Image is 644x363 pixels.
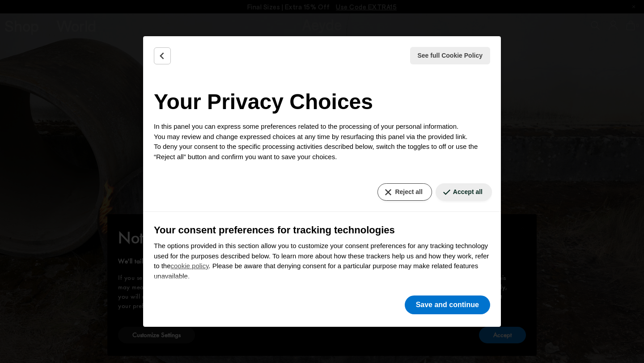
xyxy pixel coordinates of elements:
[154,122,490,162] p: In this panel you can express some preferences related to the processing of your personal informa...
[377,183,432,201] button: Reject all
[171,262,209,270] a: cookie policy - link opens in a new tab
[154,86,490,118] h2: Your Privacy Choices
[410,47,491,64] button: See full Cookie Policy
[154,47,171,64] button: Back
[436,183,492,201] button: Accept all
[405,295,490,314] button: Save and continue
[154,241,490,281] p: The options provided in this section allow you to customize your consent preferences for any trac...
[418,51,483,60] span: See full Cookie Policy
[154,223,490,237] h3: Your consent preferences for tracking technologies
